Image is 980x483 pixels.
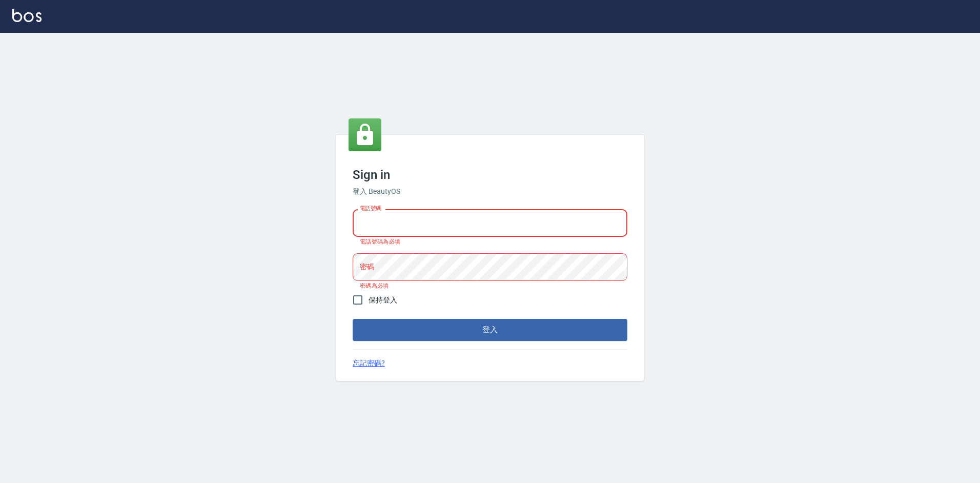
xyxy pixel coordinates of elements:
[360,205,381,212] label: 電話號碼
[353,168,627,182] h3: Sign in
[353,358,385,369] a: 忘記密碼?
[353,186,627,197] h6: 登入 BeautyOS
[360,283,620,289] p: 密碼為必填
[353,319,627,340] button: 登入
[360,238,620,245] p: 電話號碼為必填
[369,295,397,306] span: 保持登入
[12,9,42,22] img: Logo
